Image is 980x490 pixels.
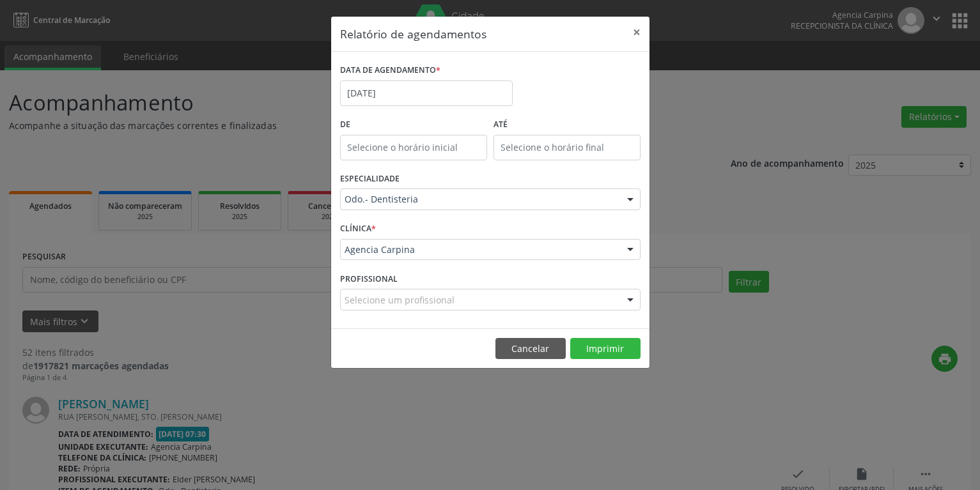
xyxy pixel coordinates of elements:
[340,61,440,80] label: DATA DE AGENDAMENTO
[570,338,641,360] button: Imprimir
[345,243,614,256] span: Agencia Carpina
[340,115,487,135] label: De
[340,269,398,289] label: PROFISSIONAL
[494,135,641,160] input: Selecione o horário final
[340,135,487,160] input: Selecione o horário inicial
[340,26,486,42] h5: Relatório de agendamentos
[345,193,614,206] span: Odo.- Dentisteria
[495,338,566,360] button: Cancelar
[494,115,641,135] label: ATÉ
[345,293,455,307] span: Selecione um profissional
[624,17,649,48] button: Close
[340,219,376,239] label: CLÍNICA
[340,80,513,106] input: Selecione uma data ou intervalo
[340,169,400,189] label: ESPECIALIDADE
